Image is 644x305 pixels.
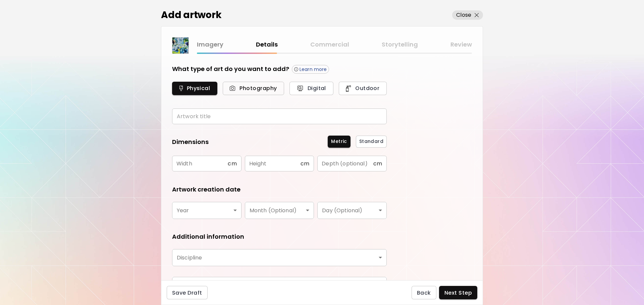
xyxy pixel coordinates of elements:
[289,82,333,95] button: Digital
[228,160,236,167] span: cm
[223,82,284,95] button: Photography
[444,289,472,296] span: Next Step
[197,40,223,50] a: Imagery
[412,286,436,299] button: Back
[245,202,314,219] div: ​
[172,65,289,74] h5: What type of art do you want to add?
[230,85,277,92] span: Photography
[417,289,431,296] span: Back
[373,160,382,167] span: cm
[172,138,209,148] h5: Dimensions
[172,37,189,54] img: thumbnail
[172,82,217,95] button: Physical
[317,202,387,219] div: ​
[172,202,241,219] div: ​
[359,138,383,145] span: Standard
[356,136,387,148] button: Standard
[346,85,379,92] span: Outdoor
[172,185,240,194] h5: Artwork creation date
[331,138,347,145] span: Metric
[172,232,244,241] h5: Additional information
[297,85,326,92] span: Digital
[167,286,208,299] button: Save Draft
[172,249,387,266] div: ​
[328,136,350,148] button: Metric
[301,160,309,167] span: cm
[172,289,202,296] span: Save Draft
[179,85,210,92] span: Physical
[292,65,329,74] button: Learn more
[439,286,477,299] button: Next Step
[339,82,387,95] button: Outdoor
[300,66,327,72] p: Learn more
